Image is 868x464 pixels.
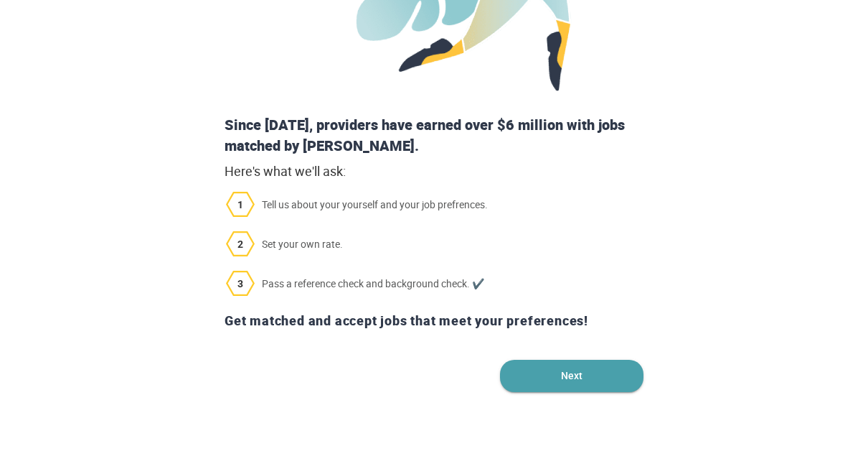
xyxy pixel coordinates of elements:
button: Next [500,360,643,392]
span: Pass a reference check and background check. ✔️ [219,271,649,296]
span: Tell us about your yourself and your job prefrences. [219,192,649,217]
span: 3 [226,277,255,291]
span: 2 [226,237,255,251]
img: 2 [226,231,255,256]
span: Set your own rate. [219,231,649,256]
div: Here's what we'll ask: [219,162,649,181]
img: 3 [226,271,255,296]
span: 1 [226,198,255,212]
div: Get matched and accept jobs that meet your preferences! [219,305,649,337]
img: 1 [226,192,255,217]
div: Since [DATE], providers have earned over $6 million with jobs matched by [PERSON_NAME]. [219,115,649,156]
